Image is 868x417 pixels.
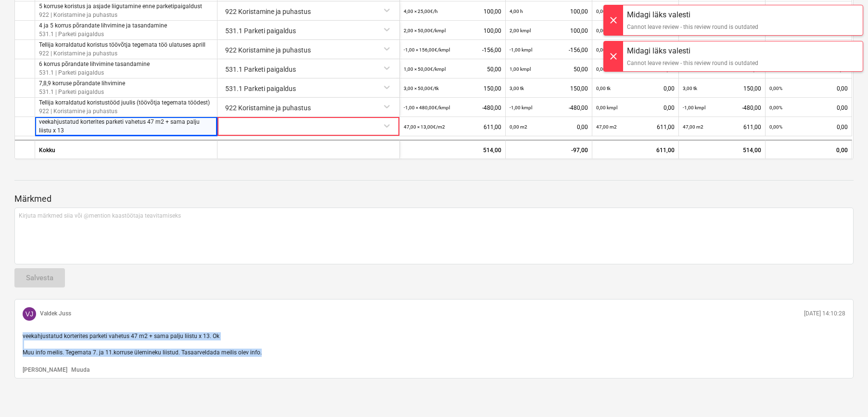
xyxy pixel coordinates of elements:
[404,78,501,98] div: 150,00
[683,124,703,130] small: 47,00 m2
[40,310,71,318] p: Valdek Juss
[404,59,501,79] div: 50,00
[683,117,761,137] div: 611,00
[510,1,588,21] div: 100,00
[404,28,446,33] small: 2,00 × 50,00€ / kmpl
[39,99,210,107] p: Tellija korraldatud koristustööd juulis (töövõtja tegemata töödest)
[596,9,610,14] small: 0,00 h
[769,40,848,60] div: 0,00
[820,371,868,417] iframe: Chat Widget
[39,11,202,19] p: 922 | Koristamine ja puhastus
[627,9,758,21] div: Midagi läks valesti
[596,21,675,40] div: 0,00
[71,366,89,374] button: Muuda
[596,86,611,91] small: 0,00 tk
[510,40,588,60] div: -156,00
[683,105,705,110] small: -1,00 kmpl
[39,68,150,77] p: 531.1 | Parketi paigaldus
[596,117,675,137] div: 611,00
[769,105,782,110] small: 0,00%
[510,117,588,137] div: 0,00
[769,86,782,91] small: 0,00%
[510,59,588,79] div: 50,00
[510,105,532,110] small: -1,00 kmpl
[510,9,523,14] small: 4,00 h
[39,118,213,134] p: veekahjustatud korterites parketi vahetus 47 m2 + sama palju liistu x 13
[596,78,675,98] div: 0,00
[35,140,217,159] div: Kokku
[39,2,202,11] p: 5 korruse koristus ja asjade liigutamine enne parketipaigaldust
[627,59,758,67] div: Cannot leave review - this review round is outdated
[804,310,845,318] p: [DATE] 14:10:28
[769,124,782,130] small: 0,00%
[679,140,766,159] div: 514,00
[510,66,531,72] small: 1,00 kmpl
[596,141,675,160] div: 611,00
[14,193,854,205] p: Märkmed
[627,45,758,57] div: Midagi läks valesti
[769,117,848,137] div: 0,00
[596,59,675,79] div: 0,00
[510,47,532,52] small: -1,00 kmpl
[23,333,262,356] span: veekahjustatud korterites parketi vahetus 47 m2 + sama palju liistu x 13. Ok Muu info meilis. Teg...
[39,49,205,57] p: 922 | Koristamine ja puhastus
[596,66,617,72] small: 0,00 kmpl
[400,140,506,159] div: 514,00
[766,140,852,159] div: 0,00
[39,41,205,49] p: Tellija korraldatud koristus töövõtja tegemata töö ulatuses aprill
[39,88,125,96] p: 531.1 | Parketi paigaldus
[596,98,675,117] div: 0,00
[506,140,592,159] div: -97,00
[510,78,588,98] div: 150,00
[26,310,33,318] span: VJ
[404,9,438,14] small: 4,00 × 25,00€ / h
[39,22,167,30] p: 4 ja 5 korrus põrandate lihvimine ja tasandamine
[510,21,588,40] div: 100,00
[510,28,531,33] small: 2,00 kmpl
[683,78,761,98] div: 150,00
[39,79,125,88] p: 7,8,9 korruse põrandate lihvimine
[404,98,501,117] div: -480,00
[596,28,617,33] small: 0,00 kmpl
[596,40,675,60] div: 0,00
[404,21,501,40] div: 100,00
[683,98,761,117] div: -480,00
[769,98,848,117] div: 0,00
[683,40,761,60] div: -156,00
[596,1,675,21] div: 0,00
[39,60,150,68] p: 6 korrus põrandate lihvimine tasandamine
[404,124,445,130] small: 47,00 × 13,00€ / m2
[627,23,758,31] div: Cannot leave review - this review round is outdated
[596,47,617,52] small: 0,00 kmpl
[510,98,588,117] div: -480,00
[596,105,617,110] small: 0,00 kmpl
[39,30,167,38] p: 531.1 | Parketi paigaldus
[404,66,446,72] small: 1,00 × 50,00€ / kmpl
[39,107,210,115] p: 922 | Koristamine ja puhastus
[596,124,617,130] small: 47,00 m2
[683,86,697,91] small: 3,00 tk
[769,78,848,98] div: 0,00
[23,366,67,374] button: [PERSON_NAME]
[404,47,450,52] small: -1,00 × 156,00€ / kmpl
[404,117,501,137] div: 611,00
[510,124,527,130] small: 0,00 m2
[404,1,501,21] div: 100,00
[23,307,36,321] div: Valdek Juss
[404,105,450,110] small: -1,00 × 480,00€ / kmpl
[404,86,439,91] small: 3,00 × 50,00€ / tk
[404,40,501,60] div: -156,00
[510,86,524,91] small: 3,00 tk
